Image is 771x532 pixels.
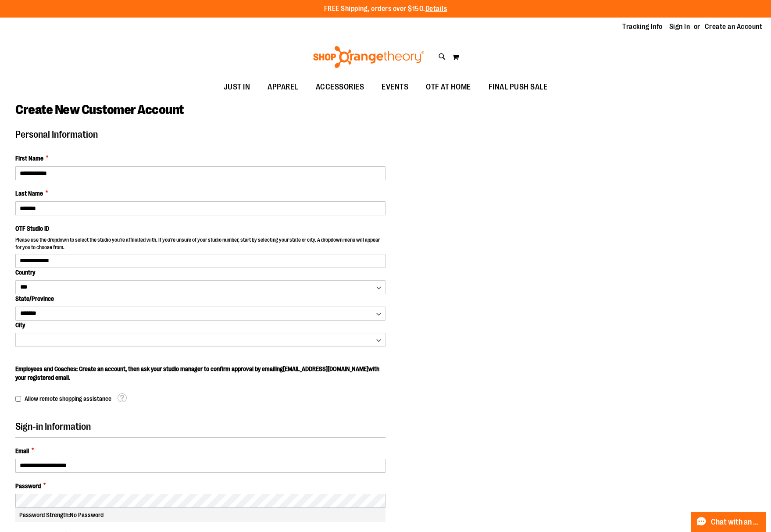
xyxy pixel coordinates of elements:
span: No Password [70,511,104,518]
a: FINAL PUSH SALE [480,77,557,97]
p: FREE Shipping, orders over $150. [324,4,447,14]
span: OTF Studio ID [15,225,49,232]
span: OTF AT HOME [426,77,471,97]
span: Chat with an Expert [711,518,760,526]
span: Country [15,269,35,276]
span: EVENTS [382,77,408,97]
span: Create New Customer Account [15,102,184,117]
button: Chat with an Expert [691,512,766,532]
a: EVENTS [373,77,417,97]
span: JUST IN [224,77,250,97]
span: Personal Information [15,129,98,140]
a: JUST IN [215,77,259,97]
a: Sign In [669,22,690,32]
p: Please use the dropdown to select the studio you're affiliated with. If you're unsure of your stu... [15,236,385,254]
div: Password Strength: [15,508,385,522]
span: Last Name [15,189,43,198]
span: Password [15,482,41,490]
span: APPAREL [268,77,298,97]
span: Sign-in Information [15,421,91,432]
img: Shop Orangetheory [312,46,425,68]
span: City [15,321,25,328]
span: First Name [15,154,43,163]
span: Allow remote shopping assistance [25,395,111,402]
a: APPAREL [259,77,307,97]
a: OTF AT HOME [417,77,480,97]
span: Employees and Coaches: Create an account, then ask your studio manager to confirm approval by ema... [15,365,379,381]
span: FINAL PUSH SALE [489,77,548,97]
span: State/Province [15,295,54,302]
a: Details [425,5,447,13]
span: Email [15,446,29,455]
a: Tracking Info [622,22,663,32]
span: ACCESSORIES [316,77,364,97]
a: Create an Account [705,22,763,32]
a: ACCESSORIES [307,77,373,97]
